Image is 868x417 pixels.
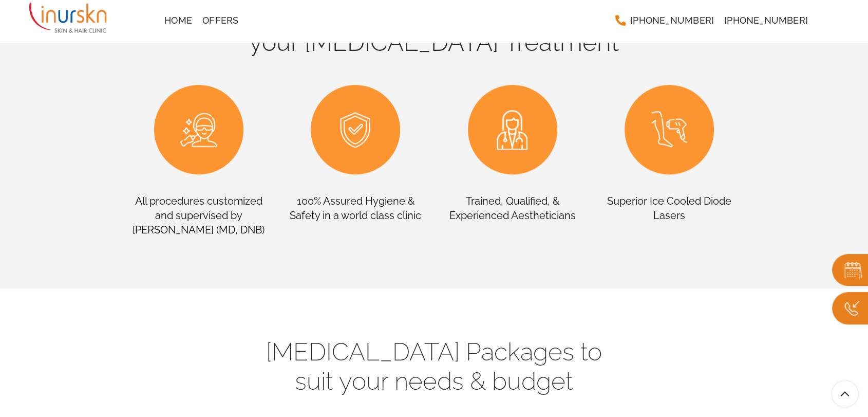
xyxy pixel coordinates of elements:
span: [PHONE_NUMBER] [724,16,808,25]
img: icon-4 [623,83,715,176]
img: icon-3 [466,83,559,176]
span: [PHONE_NUMBER] [630,16,714,25]
h4: [MEDICAL_DATA] Packages to suit your needs & budget [128,337,740,396]
img: icon-2 [309,83,402,176]
p: Superior Ice Cooled Diode Lasers [599,194,741,223]
a: Offers [197,10,243,31]
a: Scroll To Top [832,381,858,407]
span: Offers [202,16,238,25]
a: [PHONE_NUMBER] [719,10,813,31]
p: 100% Assured Hygiene & Safety in a world class clinic [285,194,427,223]
a: Home [159,10,197,31]
a: [PHONE_NUMBER] [610,10,719,31]
img: icon-1 [153,83,245,176]
span: Home [164,16,192,25]
p: Trained, Qualified, & Experienced Aestheticians [442,194,583,223]
p: All procedures customized and supervised by [PERSON_NAME] (MD, DNB) [128,194,270,237]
